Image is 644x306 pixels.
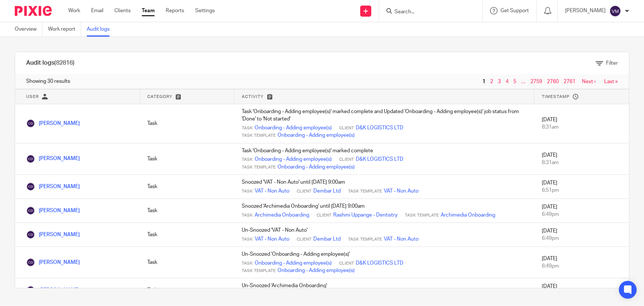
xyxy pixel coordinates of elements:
td: [DATE] [534,278,629,302]
img: Chris Demetriou [26,119,35,128]
span: Filter [606,61,618,66]
img: Chris Demetriou [26,230,35,239]
td: Task [140,175,234,199]
a: Onboarding - Adding employee(s) [278,163,355,171]
a: [PERSON_NAME] [26,184,80,189]
a: Work [68,7,80,14]
a: D&K LOGISTICS LTD [356,124,403,132]
td: Task 'Onboarding - Adding employee(s)' marked complete and Updated 'Onboarding - Adding employee(... [234,104,534,143]
a: Audit logs [87,22,115,37]
div: 6:49pm [542,211,621,218]
a: [PERSON_NAME] [26,232,80,237]
span: Category [147,95,172,99]
span: Timestamp [542,95,569,99]
a: D&K LOGISTICS LTD [356,156,403,163]
a: Archimedia Onboarding [255,211,309,219]
span: Task Template [348,188,382,194]
span: Task [242,157,253,163]
a: Team [142,7,155,14]
span: Task [242,212,253,218]
a: Clients [114,7,131,14]
span: Showing 30 results [26,78,70,85]
a: Settings [195,7,215,14]
p: [PERSON_NAME] [565,7,606,14]
span: Client [339,261,354,266]
td: Task [140,223,234,247]
td: Task [140,247,234,278]
img: Chris Demetriou [26,258,35,267]
td: Task [140,143,234,174]
td: Task [140,278,234,302]
td: Task [140,199,234,223]
td: [DATE] [534,104,629,143]
a: Onboarding - Adding employee(s) [278,267,355,274]
div: 6:51pm [542,187,621,194]
span: … [519,77,527,86]
span: 1 [481,77,487,86]
span: Client [339,157,354,163]
td: [DATE] [534,247,629,278]
td: Task 'Onboarding - Adding employee(s)' marked complete [234,143,534,174]
span: Task Template [242,133,276,139]
span: Task Template [242,268,276,274]
a: 3 [498,79,501,84]
td: [DATE] [534,199,629,223]
img: Chris Demetriou [26,206,35,215]
td: Un-Snoozed 'Onboarding - Adding employee(s)' [234,247,534,278]
span: Client [317,212,331,218]
a: VAT - Non Auto [384,235,419,243]
span: Client [297,237,311,242]
span: Task [242,237,253,242]
a: 2759 [530,79,542,84]
td: Un-Snoozed 'VAT - Non Auto' [234,223,534,247]
a: Work report [48,22,81,37]
a: [PERSON_NAME] [26,260,80,265]
img: Pixie [15,6,52,16]
div: 6:49pm [542,262,621,270]
a: [PERSON_NAME] [26,156,80,161]
a: Dembar Ltd [313,235,341,243]
img: Chris Demetriou [26,286,35,295]
span: Client [297,188,311,194]
a: VAT - Non Auto [255,187,289,195]
img: Chris Demetriou [26,154,35,163]
span: Get Support [500,8,529,13]
div: 6:49pm [542,235,621,242]
span: Client [339,125,354,131]
a: 2 [490,79,493,84]
nav: pager [481,79,618,85]
a: [PERSON_NAME] [26,208,80,213]
a: Email [91,7,103,14]
span: Activity [242,95,264,99]
td: Task [140,104,234,143]
span: Task [242,125,253,131]
a: Dembar Ltd [313,187,341,195]
input: Search [394,9,460,16]
a: Archimedia Onboarding [441,211,495,219]
a: D&K LOGISTICS LTD [356,259,403,267]
a: [PERSON_NAME] [26,121,80,126]
a: Last » [604,79,618,84]
a: Rashmi Upparige - Dentistry [333,211,397,219]
span: Task Template [348,237,382,242]
img: Chris Demetriou [26,182,35,191]
td: [DATE] [534,175,629,199]
a: Reports [166,7,184,14]
a: Onboarding - Adding employee(s) [255,124,332,132]
span: Task [242,261,253,266]
a: VAT - Non Auto [255,235,289,243]
a: [PERSON_NAME] [26,288,80,293]
a: 2760 [547,79,559,84]
span: Task [242,188,253,194]
a: 5 [513,79,516,84]
td: [DATE] [534,223,629,247]
a: VAT - Non Auto [384,187,419,195]
a: 2761 [564,79,575,84]
a: 4 [506,79,509,84]
a: Onboarding - Adding employee(s) [255,259,332,267]
td: [DATE] [534,143,629,174]
a: Overview [15,22,42,37]
td: Un-Snoozed 'Archimedia Onboarding' [234,278,534,302]
a: Onboarding - Adding employee(s) [278,132,355,139]
div: 8:31am [542,123,621,131]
